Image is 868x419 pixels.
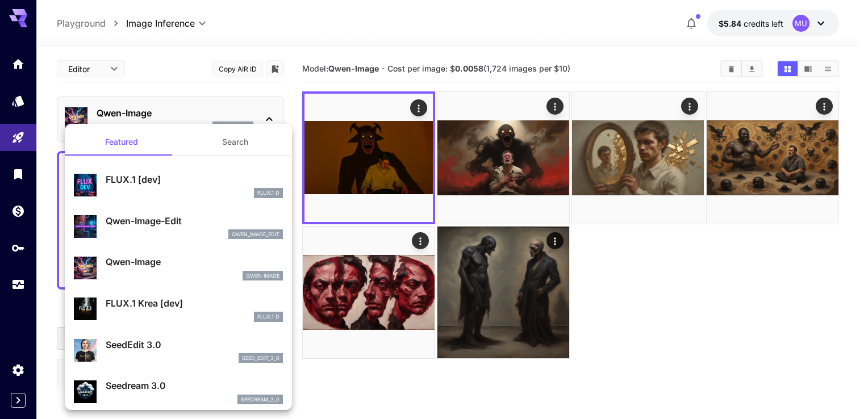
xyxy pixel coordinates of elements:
[74,209,283,244] div: Qwen-Image-Editqwen_image_edit
[257,313,279,321] p: FLUX.1 D
[65,128,178,156] button: Featured
[232,231,279,238] p: qwen_image_edit
[106,255,283,269] p: Qwen-Image
[106,173,283,186] p: FLUX.1 [dev]
[241,396,279,404] p: seedream_3_0
[74,374,283,409] div: Seedream 3.0seedream_3_0
[106,214,283,228] p: Qwen-Image-Edit
[242,354,279,362] p: seed_edit_3_0
[74,333,283,368] div: SeedEdit 3.0seed_edit_3_0
[106,296,283,310] p: FLUX.1 Krea [dev]
[106,338,283,351] p: SeedEdit 3.0
[106,379,283,392] p: Seedream 3.0
[257,189,279,197] p: FLUX.1 D
[74,292,283,326] div: FLUX.1 Krea [dev]FLUX.1 D
[74,250,283,285] div: Qwen-ImageQwen Image
[246,272,279,280] p: Qwen Image
[178,128,292,156] button: Search
[74,168,283,203] div: FLUX.1 [dev]FLUX.1 D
